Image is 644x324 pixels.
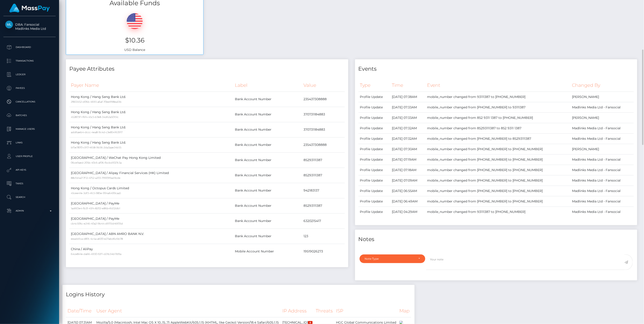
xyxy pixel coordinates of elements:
[233,152,302,168] td: Bank Account Number
[71,222,123,225] small: cb4c506c-e246-40a2-9b44-d9751d46f05d
[358,144,390,154] td: Profile Update
[390,112,425,123] td: [DATE] 07:33AM
[390,133,425,144] td: [DATE] 07:32AM
[571,79,634,92] th: Changed By
[5,85,54,92] p: Payees
[358,65,634,73] h4: Events
[9,4,50,12] img: MassPay Logo
[302,183,345,198] td: 942183137
[233,79,302,92] th: Label
[5,112,54,119] p: Batches
[571,154,634,165] td: Madlinks Media Ltd - Fansocial
[571,175,634,186] td: Madlinks Media Ltd - Fansocial
[571,92,634,102] td: [PERSON_NAME]
[3,137,56,148] a: Links
[571,133,634,144] td: Madlinks Media Ltd - Fansocial
[302,92,345,107] td: 235437308888
[3,96,56,107] a: Cancellations
[71,146,121,149] small: bf5e7870-c917-4658-9b56-2da3aae34b55
[390,196,425,207] td: [DATE] 06:49AM
[358,154,390,165] td: Profile Update
[425,186,571,196] td: mobile_number changed from [PHONE_NUMBER] to [PHONE_NUMBER]
[425,165,571,175] td: mobile_number changed from [PHONE_NUMBER] to [PHONE_NUMBER]
[71,207,120,210] small: 1ad6f2e4-fb3f-45f4-8202-e86b4fd32db1
[66,7,203,55] div: USD Balance
[69,229,233,244] td: [GEOGRAPHIC_DATA] / ABN AMRO BANK N.V.
[69,168,233,183] td: [GEOGRAPHIC_DATA] / Alipay Financial Services (HK) Limited
[425,207,571,217] td: mobile_number changed from 93111387 to [PHONE_NUMBER]
[233,198,302,213] td: Bank Account Number
[334,305,398,317] th: ISP
[69,213,233,229] td: [GEOGRAPHIC_DATA] / PayMe
[390,186,425,196] td: [DATE] 06:55AM
[69,107,233,122] td: Hong Kong / Hang Seng Bank Ltd.
[302,168,345,183] td: 85293111387
[358,235,634,243] h4: Notes
[571,186,634,196] td: Madlinks Media Ltd - Fansocial
[390,165,425,175] td: [DATE] 07:18AM
[302,122,345,137] td: 370731184883
[365,257,415,261] div: Note Type
[5,71,54,78] p: Ledger
[69,79,233,92] th: Payer Name
[390,175,425,186] td: [DATE] 07:09AM
[69,244,233,259] td: China / AliPay
[69,152,233,168] td: [GEOGRAPHIC_DATA] / WeChat Pay Hong Kong Limited
[3,164,56,176] a: API Keys
[302,107,345,122] td: 370731184883
[71,115,119,119] small: 452873f1-f6f4-45c5-b7e8-34d62a50151c
[390,79,425,92] th: Time
[71,192,121,195] small: 45cee41e-3df3-4fc5-985e-994a6499caa5
[71,161,122,164] small: 06ce9aed-205b-40c6-af06-fbcbd1027c3a
[5,126,54,132] p: Manage Users
[425,133,571,144] td: mobile_number changed from [PHONE_NUMBER] to 85293111387
[127,13,143,29] img: USD.png
[70,36,200,45] h3: $10.36
[358,112,390,123] td: Profile Update
[571,102,634,112] td: Madlinks Media Ltd - Fansocial
[233,92,302,107] td: Bank Account Number
[358,92,390,102] td: Profile Update
[69,183,233,198] td: Hong Kong / Octopus Cards Limited
[5,180,54,187] p: Taxes
[233,107,302,122] td: Bank Account Number
[425,112,571,123] td: mobile_number changed from 852 9311 1387 to [PHONE_NUMBER]
[3,192,56,203] a: Search
[302,79,345,92] th: Value
[5,207,54,214] p: Admin
[302,244,345,259] td: 19519026273
[5,57,54,64] p: Transactions
[571,165,634,175] td: Madlinks Media Ltd - Fansocial
[302,229,345,244] td: 123
[233,244,302,259] td: Mobile Account Number
[3,151,56,162] a: User Profile
[358,102,390,112] td: Profile Update
[571,112,634,123] td: [PERSON_NAME]
[390,102,425,112] td: [DATE] 07:33AM
[3,69,56,80] a: Ledger
[3,55,56,67] a: Transactions
[302,198,345,213] td: 85293111387
[71,252,121,256] small: 64ce841e-da66-4930-92f1-d21b34b17d9a
[3,82,56,94] a: Payees
[71,100,122,103] small: 2f833452-d06b-4693-a6af-70ee998ea51b
[95,305,281,317] th: User Agent
[390,144,425,154] td: [DATE] 07:30AM
[5,21,13,28] img: Madlinks Media Ltd
[571,144,634,154] td: [PERSON_NAME]
[233,183,302,198] td: Bank Account Number
[425,123,571,133] td: mobile_number changed from 85293111387 to 852 9311 1387
[66,305,95,317] th: Date/Time
[69,122,233,137] td: Hong Kong / Hang Seng Bank Ltd.
[233,229,302,244] td: Bank Account Number
[5,194,54,201] p: Search
[571,207,634,217] td: Madlinks Media Ltd - Fansocial
[425,102,571,112] td: mobile_number changed from [PHONE_NUMBER] to 93111387
[390,154,425,165] td: [DATE] 07:19AM
[358,186,390,196] td: Profile Update
[425,79,571,92] th: Event
[233,213,302,229] td: Bank Account Number
[425,92,571,102] td: mobile_number changed from 93111387 to [PHONE_NUMBER]
[69,137,233,152] td: Hong Kong / Hang Seng Bank Ltd.
[571,123,634,133] td: Madlinks Media Ltd - Fansocial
